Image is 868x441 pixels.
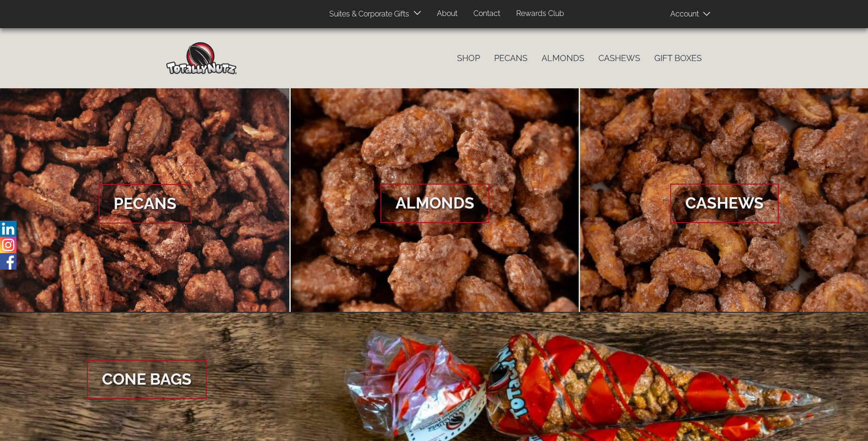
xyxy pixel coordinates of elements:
[322,5,412,23] a: Suites & Corporate Gifts
[487,48,535,68] a: Pecans
[166,42,237,74] img: Home
[670,184,779,223] span: Cashews
[535,48,591,68] a: Almonds
[87,360,207,399] span: Cone Bags
[430,5,465,23] a: About
[591,48,647,68] a: Cashews
[291,88,579,313] a: Almonds
[466,5,507,23] a: Contact
[99,184,192,224] span: Pecans
[509,5,571,23] a: Rewards Club
[450,48,487,68] a: Shop
[380,184,489,223] span: Almonds
[647,48,709,68] a: Gift Boxes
